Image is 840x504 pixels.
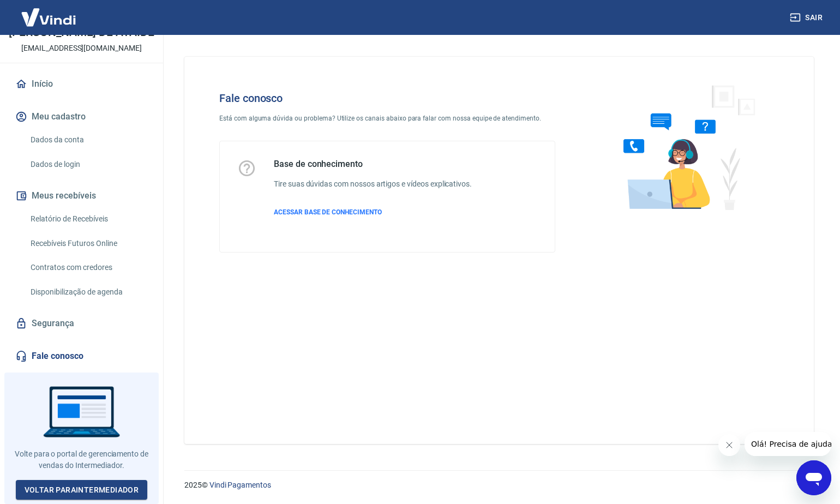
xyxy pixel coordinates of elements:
a: ACESSAR BASE DE CONHECIMENTO [274,207,472,217]
a: Disponibilização de agenda [26,281,150,303]
p: Está com alguma dúvida ou problema? Utilize os canais abaixo para falar com nossa equipe de atend... [219,113,555,123]
a: Dados de login [26,153,150,176]
p: 2025 © [184,479,814,491]
img: Vindi [13,1,84,34]
p: [EMAIL_ADDRESS][DOMAIN_NAME] [21,43,142,54]
button: Meus recebíveis [13,184,150,208]
h4: Fale conosco [219,92,555,105]
a: Segurança [13,311,150,335]
a: Recebíveis Futuros Online [26,232,150,255]
iframe: Fechar mensagem [718,434,740,456]
a: Vindi Pagamentos [209,481,271,489]
a: Início [13,72,150,96]
a: Contratos com credores [26,256,150,279]
iframe: Mensagem da empresa [745,432,831,456]
h6: Tire suas dúvidas com nossos artigos e vídeos explicativos. [274,178,472,190]
a: Dados da conta [26,129,150,151]
a: Fale conosco [13,344,150,368]
button: Meu cadastro [13,105,150,129]
span: Olá! Precisa de ajuda? [7,8,92,16]
button: Sair [788,8,827,28]
a: Relatório de Recebíveis [26,208,150,230]
h5: Base de conhecimento [274,159,472,170]
p: [PERSON_NAME] DE ATAIDE [9,27,154,38]
iframe: Botão para abrir a janela de mensagens [796,460,831,495]
span: ACESSAR BASE DE CONHECIMENTO [274,208,382,216]
a: Voltar paraIntermediador [16,480,148,500]
img: Fale conosco [602,74,767,220]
